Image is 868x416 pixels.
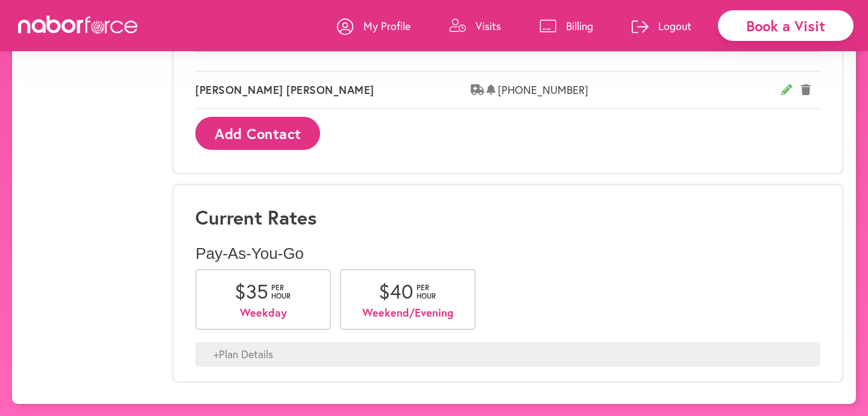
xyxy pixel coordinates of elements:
h3: Current Rates [195,206,820,229]
p: Pay-As-You-Go [195,244,820,263]
p: Logout [658,19,691,33]
button: Add Contact [195,117,320,150]
span: $ 40 [379,278,414,304]
span: $ 35 [234,278,268,304]
a: Logout [632,8,691,44]
p: My Profile [363,19,410,33]
a: My Profile [337,8,410,44]
p: Visits [476,19,501,33]
span: [PERSON_NAME] [PERSON_NAME] [195,84,471,97]
p: Weekend/Evening [359,306,456,320]
a: Billing [539,8,593,44]
div: Book a Visit [718,10,854,41]
span: per hour [417,284,438,301]
div: + Plan Details [195,342,820,367]
span: per hour [271,284,292,301]
a: Visits [449,8,501,44]
p: Weekday [215,306,312,320]
span: [PHONE_NUMBER] [498,84,781,97]
p: Billing [566,19,593,33]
